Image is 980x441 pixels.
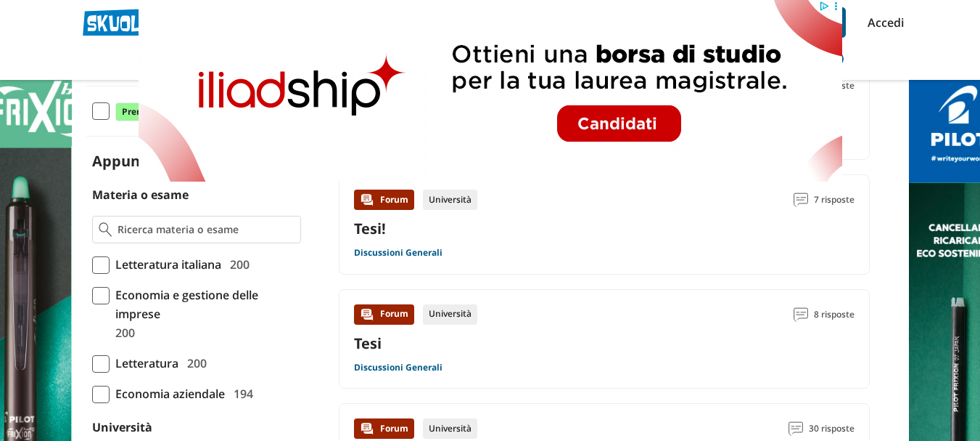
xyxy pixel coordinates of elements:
span: Premium [115,102,169,121]
span: Economia e gestione delle imprese [110,286,301,323]
img: Forum contenuto [360,307,374,322]
img: Commenti lettura [788,421,803,436]
label: Materia o esame [92,187,189,203]
span: 7 risposte [814,190,855,210]
span: Economia aziendale [110,384,225,403]
a: Accedi [868,7,898,38]
div: Forum [354,190,414,210]
span: 30 risposte [809,418,855,439]
a: Discussioni Generali [354,247,442,259]
a: Tesi [354,333,382,353]
div: Università [423,190,477,210]
div: Forum [354,304,414,325]
img: Forum contenuto [360,421,374,436]
label: Università [92,419,152,435]
span: 200 [224,255,250,274]
input: Ricerca materia o esame [118,222,294,237]
a: Discussioni Generali [354,362,442,373]
span: 200 [181,354,207,373]
div: Forum [354,418,414,439]
span: Letteratura italiana [110,255,221,274]
a: Tesi! [354,219,386,238]
div: Università [423,418,477,439]
img: Forum contenuto [360,193,374,207]
div: Università [423,304,477,325]
span: 194 [228,384,253,403]
label: Appunti [92,151,175,171]
span: 200 [110,323,135,342]
span: Letteratura [110,354,178,373]
img: Commenti lettura [794,193,808,207]
span: 8 risposte [814,304,855,325]
img: Ricerca materia o esame [99,222,112,237]
img: Commenti lettura [794,307,808,322]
